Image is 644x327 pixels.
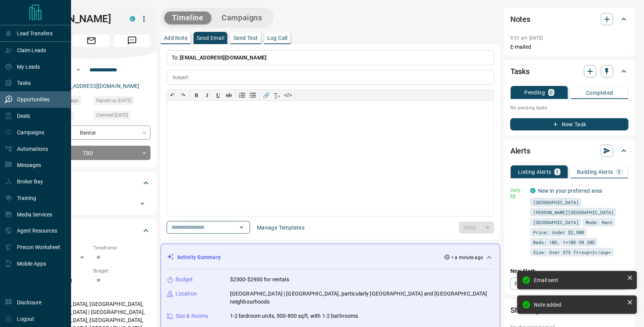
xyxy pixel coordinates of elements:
div: Mon Aug 18 2025 [93,111,151,122]
button: Manage Templates [252,221,309,234]
p: 9:51 am [DATE] [510,35,543,41]
div: Alerts [510,142,629,160]
p: E-mailed [510,43,629,51]
button: </> [283,90,293,101]
p: [GEOGRAPHIC_DATA] | [GEOGRAPHIC_DATA], particularly [GEOGRAPHIC_DATA] and [GEOGRAPHIC_DATA] neigh... [230,290,494,306]
div: Mon Aug 18 2025 [93,96,151,107]
div: Showings [510,301,629,319]
button: ↷ [178,90,189,101]
p: Add Note [164,35,187,41]
span: [GEOGRAPHIC_DATA] [533,198,579,206]
button: Bullet list [248,90,258,101]
span: Size: Over 575 ft<sup>2</sup> [533,248,611,256]
p: Completed [586,90,613,96]
div: Tags [32,174,151,192]
button: New Task [510,118,629,130]
h2: Alerts [510,145,530,157]
p: Budget: [93,268,151,274]
button: Open [74,65,83,74]
p: $2500-$2900 for rentals [230,276,289,284]
div: split button [459,221,495,234]
div: TBD [32,146,151,160]
p: No pending tasks [510,102,629,114]
div: Activity Summary< a minute ago [167,250,494,264]
span: [GEOGRAPHIC_DATA] [533,218,579,226]
span: Price: Under $2,900 [533,228,584,236]
div: Renter [32,126,151,140]
button: Timeline [164,12,211,24]
h1: [PERSON_NAME] [32,13,118,25]
span: Message [114,35,151,47]
span: [EMAIL_ADDRESS][DOMAIN_NAME] [180,54,267,61]
span: Claimed [DATE] [96,111,128,119]
div: Note added [534,302,624,308]
p: Timeframe: [93,244,151,251]
button: 𝐔 [213,90,223,101]
svg: Email [510,194,516,199]
s: ab [226,92,232,98]
p: Daily [510,187,526,194]
span: Mode: Rent [586,218,613,226]
button: Campaigns [214,12,270,24]
a: New in your preferred area [538,188,602,194]
button: Open [137,198,148,209]
span: 𝐔 [216,92,220,98]
p: Areas Searched: [32,291,151,298]
button: 🔗 [261,90,272,101]
div: condos.ca [130,16,135,21]
p: Pending [525,90,545,95]
p: Listing Alerts [518,169,551,175]
div: condos.ca [530,188,536,193]
span: Signed up [DATE] [96,97,131,104]
p: Location [175,290,197,298]
div: Tasks [510,62,629,81]
p: Activity Summary [177,253,221,261]
button: Numbered list [237,90,248,101]
a: [EMAIL_ADDRESS][DOMAIN_NAME] [53,83,140,89]
p: 1 [556,169,559,175]
span: Beds: 1BD, 1+1BD OR 2BD [533,238,595,246]
p: Budget [175,276,193,284]
button: ab [223,90,234,101]
button: T̲ₓ [272,90,283,101]
span: Email [73,35,110,47]
div: Criteria [32,221,151,240]
p: New Alert: [510,267,629,275]
span: [PERSON_NAME][GEOGRAPHIC_DATA] [533,208,614,216]
button: 𝑰 [202,90,213,101]
p: Send Text [233,35,258,41]
button: Open [236,222,247,233]
p: Log Call [267,35,288,41]
p: Size & Rooms [175,312,209,320]
h2: Tasks [510,65,530,78]
p: Send Email [197,35,224,41]
p: 0 [550,90,553,95]
p: To: [167,50,494,65]
div: Notes [510,10,629,28]
button: ↶ [167,90,178,101]
p: < a minute ago [452,254,483,261]
h2: Notes [510,13,530,25]
p: Subject: [172,74,189,81]
h2: Showings [510,304,543,316]
div: Email sent [534,277,624,283]
p: 1 [618,169,621,175]
p: Building Alerts [577,169,613,175]
a: Property [510,277,550,290]
p: 1-2 bedroom units, 500-800 sqft, with 1-2 bathrooms [230,312,358,320]
button: 𝐁 [191,90,202,101]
